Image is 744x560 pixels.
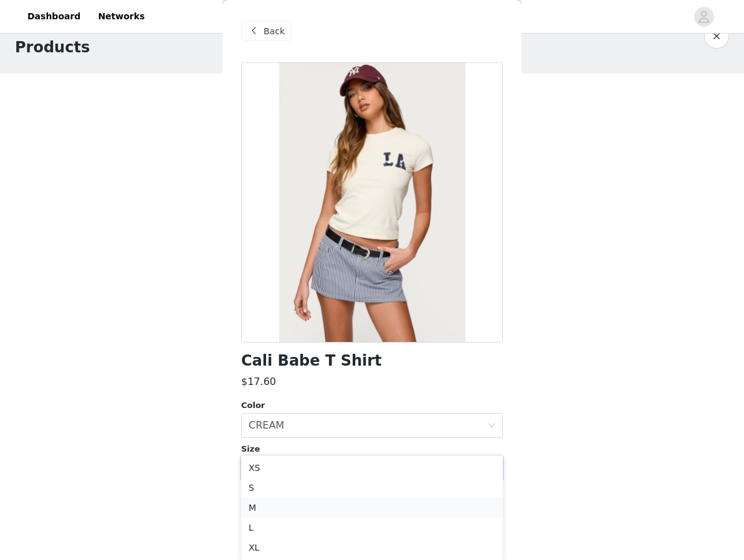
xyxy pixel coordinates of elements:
li: XL [241,538,503,558]
div: avatar [698,7,710,27]
h1: Products [15,36,90,59]
a: Networks [90,2,152,31]
a: Dashboard [20,2,88,31]
span: Back [264,25,285,38]
div: CREAM [249,414,284,437]
h1: Cali Babe T Shirt [241,353,382,369]
li: S [241,478,503,498]
div: Size [241,443,503,455]
li: M [241,498,503,518]
div: Color [241,399,503,412]
li: XS [241,458,503,478]
h3: $17.60 [241,374,276,389]
li: L [241,518,503,538]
